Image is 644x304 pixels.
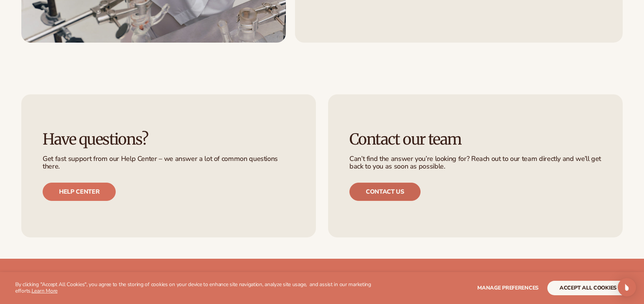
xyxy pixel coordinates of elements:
a: Contact us [349,183,421,201]
p: By clicking "Accept All Cookies", you agree to the storing of cookies on your device to enhance s... [15,282,377,294]
a: Help center [43,183,116,201]
p: Get fast support from our Help Center – we answer a lot of common questions there. [43,155,295,170]
span: Manage preferences [477,284,539,291]
h3: Contact our team [349,131,601,148]
button: Manage preferences [477,281,539,295]
div: Open Intercom Messenger [618,278,636,296]
h3: Have questions? [43,131,295,148]
a: Learn More [32,287,57,294]
button: accept all cookies [547,281,629,295]
p: Can’t find the answer you’re looking for? Reach out to our team directly and we’ll get back to yo... [349,155,601,170]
